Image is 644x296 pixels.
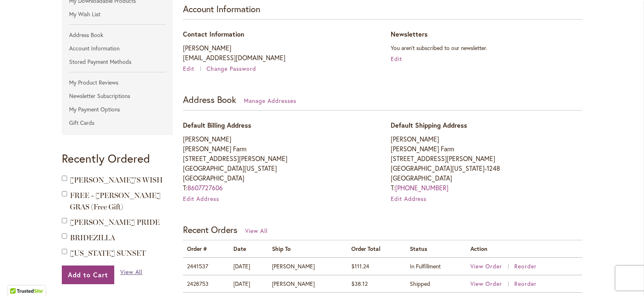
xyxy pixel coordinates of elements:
a: [PERSON_NAME]'S WISH [70,176,163,185]
a: My Wish List [62,8,173,20]
a: [US_STATE] SUNSET [70,249,146,258]
a: Reorder [514,280,537,287]
span: Edit [183,65,194,72]
strong: Recently Ordered [62,151,150,166]
a: BRIDEZILLA [70,233,115,242]
td: Shipped [406,275,467,292]
th: Order # [183,240,229,257]
a: Edit [183,65,205,72]
a: Change Password [207,65,256,72]
span: View Order [470,280,502,287]
iframe: Launch Accessibility Center [6,267,29,290]
a: Edit Address [391,195,427,202]
address: [PERSON_NAME] [PERSON_NAME] Farm [STREET_ADDRESS][PERSON_NAME] [GEOGRAPHIC_DATA][US_STATE] [GEOGR... [183,134,374,193]
a: Address Book [62,29,173,41]
strong: Address Book [183,94,236,105]
th: Status [406,240,467,257]
span: Add to Cart [68,270,108,279]
th: Date [229,240,268,257]
a: Edit Address [183,195,219,202]
a: My Product Reviews [62,76,173,89]
span: Default Billing Address [183,121,251,129]
strong: Recent Orders [183,224,237,235]
span: Contact Information [183,30,244,38]
a: View All [245,227,268,235]
td: [DATE] [229,275,268,292]
span: Newsletters [391,30,428,38]
a: 8607727606 [187,183,223,192]
address: [PERSON_NAME] [PERSON_NAME] Farm [STREET_ADDRESS][PERSON_NAME] [GEOGRAPHIC_DATA][US_STATE]-1248 [... [391,134,582,193]
a: Gift Cards [62,117,173,129]
span: FREE - [PERSON_NAME] GRAS (Free Gift) [70,191,161,211]
strong: Account Information [183,3,260,15]
a: [PHONE_NUMBER] [395,183,448,192]
td: [PERSON_NAME] [268,275,347,292]
th: Action [466,240,582,257]
a: View Order [470,262,513,270]
span: $111.24 [351,262,369,270]
span: $38.12 [351,280,368,287]
a: View Order [470,280,513,287]
a: Edit [391,55,402,63]
a: [PERSON_NAME] PRIDE [70,218,160,227]
th: Order Total [347,240,405,257]
span: View Order [470,262,502,270]
a: Newsletter Subscriptions [62,90,173,102]
p: [PERSON_NAME] [EMAIL_ADDRESS][DOMAIN_NAME] [183,43,374,63]
a: Reorder [514,262,537,270]
a: Account Information [62,42,173,54]
a: My Payment Options [62,103,173,115]
span: View All [120,268,143,276]
td: In Fulfillment [406,257,467,275]
p: You aren't subscribed to our newsletter. [391,43,582,53]
td: 2441537 [183,257,229,275]
td: 2428753 [183,275,229,292]
td: [PERSON_NAME] [268,257,347,275]
button: Add to Cart [62,266,114,284]
a: Stored Payment Methods [62,56,173,68]
th: Ship To [268,240,347,257]
a: View All [120,268,143,276]
a: Manage Addresses [244,97,296,104]
span: Default Shipping Address [391,121,467,129]
td: [DATE] [229,257,268,275]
